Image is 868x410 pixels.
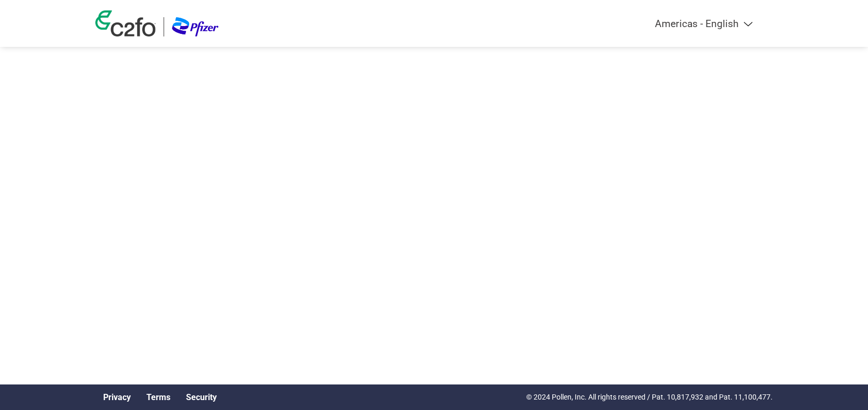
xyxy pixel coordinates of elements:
a: Terms [146,392,170,402]
a: Privacy [103,392,131,402]
a: Security [186,392,217,402]
p: © 2024 Pollen, Inc. All rights reserved / Pat. 10,817,932 and Pat. 11,100,477. [526,392,773,403]
img: Pfizer [172,17,219,36]
img: c2fo logo [95,10,156,36]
